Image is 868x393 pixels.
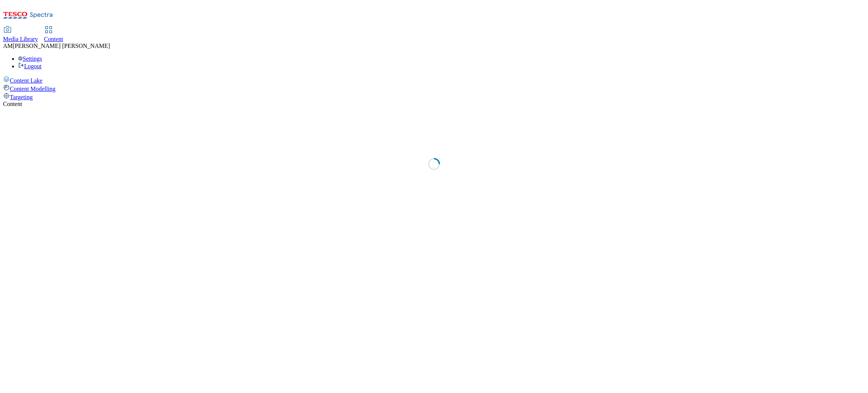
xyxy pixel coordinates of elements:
span: [PERSON_NAME] [PERSON_NAME] [13,43,110,49]
a: Media Library [3,27,38,43]
span: Targeting [10,94,33,100]
a: Logout [18,63,41,69]
span: Content Lake [10,77,43,84]
a: Content Lake [3,76,865,84]
div: Content [3,101,865,107]
a: Content Modelling [3,84,865,92]
a: Content [44,27,63,43]
span: Content [44,36,63,42]
span: Media Library [3,36,38,42]
a: Targeting [3,92,865,101]
span: Content Modelling [10,86,55,92]
span: AM [3,43,13,49]
a: Settings [18,55,42,62]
